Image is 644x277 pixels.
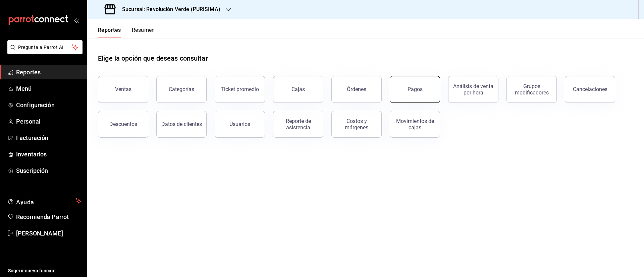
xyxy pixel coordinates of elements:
span: Recomienda Parrot [16,212,82,221]
button: Datos de clientes [156,111,207,138]
button: Ventas [98,76,148,103]
button: Pagos [390,76,440,103]
div: Cancelaciones [573,86,607,92]
button: Reporte de asistencia [273,111,323,138]
h1: Elige la opción que deseas consultar [98,53,208,63]
button: Reportes [98,27,121,38]
span: Configuración [16,100,82,110]
div: Reporte de asistencia [277,118,319,131]
button: Ticket promedio [215,76,265,103]
div: Cajas [291,86,305,92]
span: Sugerir nueva función [8,267,82,274]
button: Movimientos de cajas [390,111,440,138]
button: Descuentos [98,111,148,138]
h3: Sucursal: Revolución Verde (PURISIMA) [117,5,220,13]
div: Movimientos de cajas [394,118,436,131]
div: Descuentos [109,121,137,127]
button: Pregunta a Parrot AI [7,40,83,54]
span: Suscripción [16,166,82,175]
span: Inventarios [16,150,82,159]
span: Facturación [16,133,82,142]
div: Costos y márgenes [336,118,377,131]
div: Pagos [408,86,423,92]
span: Pregunta a Parrot AI [18,44,72,51]
div: Datos de clientes [161,121,202,127]
button: Costos y márgenes [331,111,382,138]
div: Grupos modificadores [511,83,552,96]
div: Análisis de venta por hora [452,83,494,96]
div: navigation tabs [98,27,155,38]
div: Ticket promedio [221,86,259,92]
span: [PERSON_NAME] [16,229,82,238]
button: Análisis de venta por hora [448,76,498,103]
span: Personal [16,117,82,126]
div: Categorías [169,86,194,92]
div: Usuarios [229,121,250,127]
button: Categorías [156,76,207,103]
div: Órdenes [347,86,366,92]
button: Grupos modificadores [506,76,557,103]
button: Usuarios [215,111,265,138]
div: Ventas [115,86,131,92]
a: Pregunta a Parrot AI [5,49,83,56]
span: Menú [16,84,82,93]
button: open_drawer_menu [74,17,79,23]
span: Ayuda [16,197,73,205]
button: Resumen [132,27,155,38]
button: Órdenes [331,76,382,103]
button: Cajas [273,76,323,103]
button: Cancelaciones [565,76,615,103]
span: Reportes [16,68,82,77]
